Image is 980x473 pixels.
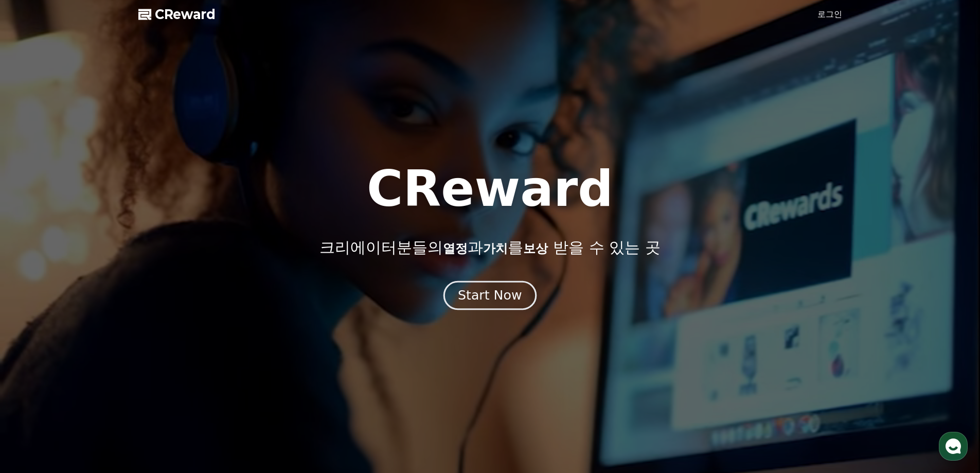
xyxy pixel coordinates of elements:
span: 설정 [159,342,171,350]
a: CReward [138,6,216,23]
a: 대화 [68,326,133,352]
span: 홈 [32,342,39,350]
p: 크리에이터분들의 과 를 받을 수 있는 곳 [319,238,660,257]
h1: CReward [367,164,613,214]
div: Start Now [458,287,522,304]
span: 대화 [94,342,106,351]
button: Start Now [443,281,537,310]
a: Start Now [446,292,534,302]
span: 열정 [443,241,468,256]
a: 로그인 [817,8,842,21]
span: 보상 [523,241,548,256]
a: 설정 [133,326,198,352]
a: 홈 [3,326,68,352]
span: 가치 [483,241,508,256]
span: CReward [155,6,216,23]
